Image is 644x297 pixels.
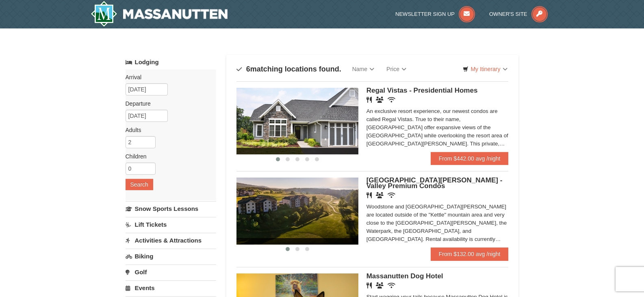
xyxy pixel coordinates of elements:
i: Restaurant [366,282,372,288]
i: Wireless Internet (free) [388,282,395,288]
div: Woodstone and [GEOGRAPHIC_DATA][PERSON_NAME] are located outside of the "Kettle" mountain area an... [366,203,509,243]
span: Newsletter Sign Up [395,11,455,17]
a: Owner's Site [489,11,548,17]
a: Events [126,280,216,295]
span: Regal Vistas - Presidential Homes [366,87,478,94]
a: Name [346,61,380,77]
button: Search [126,179,153,190]
img: Massanutten Resort Logo [91,1,228,27]
a: Newsletter Sign Up [395,11,475,17]
i: Restaurant [366,97,372,103]
label: Children [126,152,210,160]
a: Lift Tickets [126,217,216,232]
i: Wireless Internet (free) [388,97,395,103]
a: From $132.00 avg /night [431,247,509,260]
span: Massanutten Dog Hotel [366,272,443,280]
a: Biking [126,249,216,264]
a: From $442.00 avg /night [431,152,509,165]
i: Wireless Internet (free) [388,192,395,198]
h4: matching locations found. [236,65,341,73]
div: An exclusive resort experience, our newest condos are called Regal Vistas. True to their name, [G... [366,107,509,148]
i: Banquet Facilities [376,282,384,288]
i: Restaurant [366,192,372,198]
a: Snow Sports Lessons [126,201,216,216]
a: Price [380,61,412,77]
a: Lodging [126,55,216,69]
a: My Itinerary [458,63,512,75]
a: Massanutten Resort [91,1,228,27]
label: Adults [126,126,210,134]
label: Departure [126,100,210,108]
a: Activities & Attractions [126,233,216,248]
i: Banquet Facilities [376,192,384,198]
span: [GEOGRAPHIC_DATA][PERSON_NAME] - Valley Premium Condos [366,176,503,190]
a: Golf [126,264,216,280]
span: Owner's Site [489,11,527,17]
i: Banquet Facilities [376,97,384,103]
label: Arrival [126,73,210,81]
span: 6 [246,65,250,73]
